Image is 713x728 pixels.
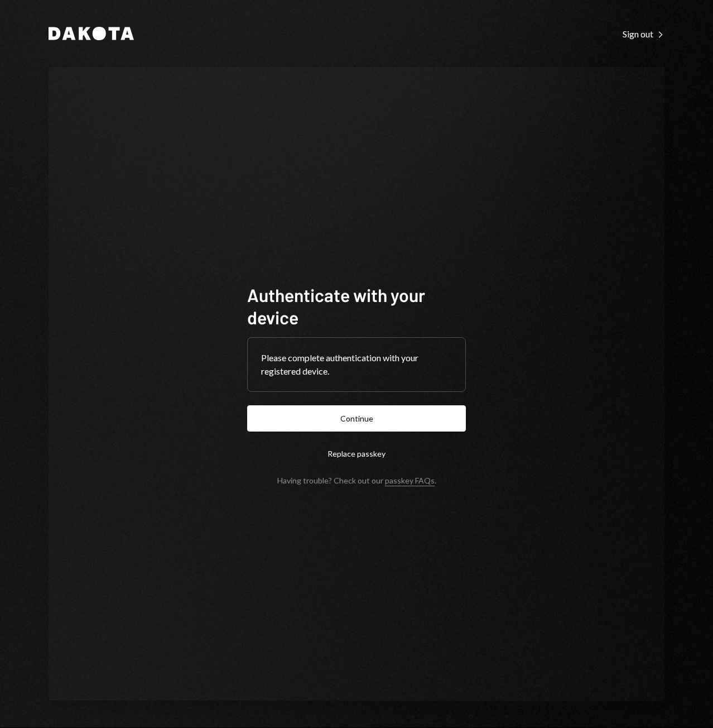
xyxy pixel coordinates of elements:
[247,284,466,328] h1: Authenticate with your device
[247,405,466,432] button: Continue
[247,440,466,467] button: Replace passkey
[261,351,452,378] div: Please complete authentication with your registered device.
[385,476,435,486] a: passkey FAQs
[623,28,664,40] div: Sign out
[277,476,436,485] div: Having trouble? Check out our .
[623,27,664,40] a: Sign out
